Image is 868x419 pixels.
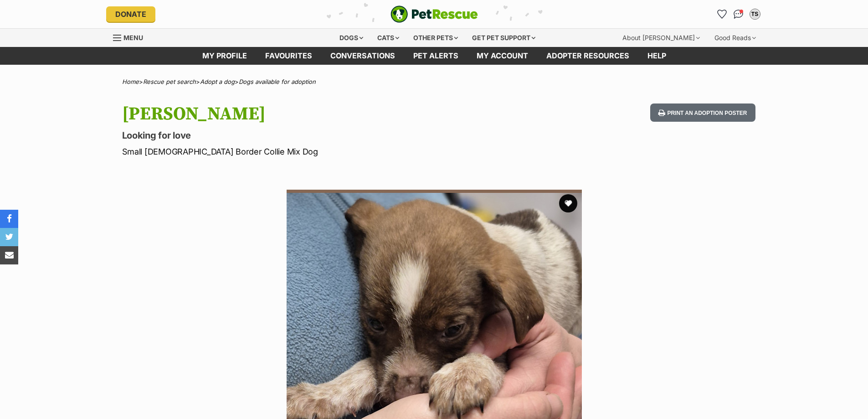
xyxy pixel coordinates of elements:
[256,47,321,65] a: Favourites
[466,29,542,47] div: Get pet support
[715,7,762,21] ul: Account quick links
[467,47,537,65] a: My account
[748,7,762,21] button: My account
[122,78,139,85] a: Home
[559,194,577,212] button: favourite
[407,29,464,47] div: Other pets
[143,78,196,85] a: Rescue pet search
[715,7,729,21] a: Favourites
[200,78,235,85] a: Adopt a dog
[239,78,316,85] a: Dogs available for adoption
[404,47,467,65] a: Pet alerts
[122,129,508,142] p: Looking for love
[734,10,743,19] img: chat-41dd97257d64d25036548639549fe6c8038ab92f7586957e7f3b1b290dea8141.svg
[638,47,675,65] a: Help
[106,6,155,22] a: Donate
[650,103,755,122] button: Print an adoption poster
[750,10,760,19] div: TS
[708,29,762,47] div: Good Reads
[390,5,478,23] a: PetRescue
[193,47,256,65] a: My profile
[731,7,746,21] a: Conversations
[99,78,769,85] div: > > >
[390,5,478,23] img: logo-e224e6f780fb5917bec1dbf3a21bbac754714ae5b6737aabdf751b685950b380.svg
[616,29,706,47] div: About [PERSON_NAME]
[123,34,143,41] span: Menu
[321,47,404,65] a: conversations
[122,145,508,158] p: Small [DEMOGRAPHIC_DATA] Border Collie Mix Dog
[371,29,406,47] div: Cats
[113,29,149,45] a: Menu
[537,47,638,65] a: Adopter resources
[333,29,370,47] div: Dogs
[122,103,508,124] h1: [PERSON_NAME]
